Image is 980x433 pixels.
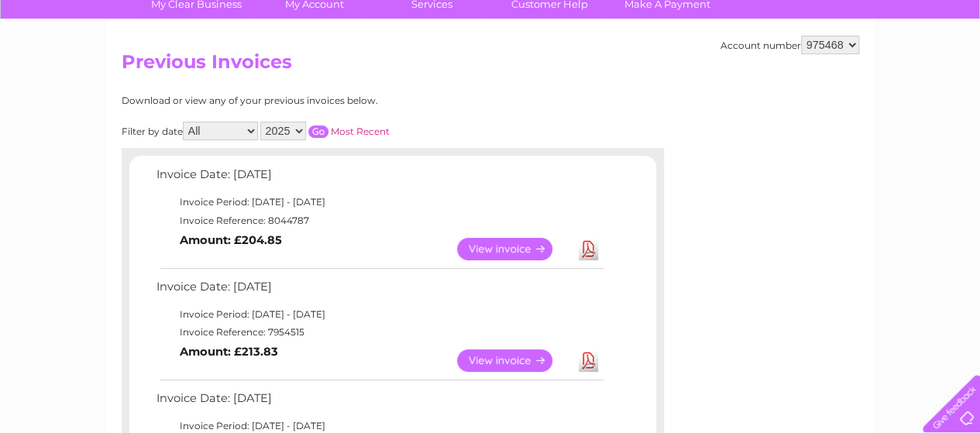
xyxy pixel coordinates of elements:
a: View [457,238,571,260]
a: Download [579,349,598,372]
a: Most Recent [331,125,390,137]
div: Filter by date [122,122,528,140]
img: logo.png [34,40,113,88]
td: Invoice Period: [DATE] - [DATE] [153,193,606,211]
div: Download or view any of your previous invoices below. [122,95,528,106]
a: Download [579,238,598,260]
td: Invoice Date: [DATE] [153,388,606,417]
a: Contact [877,66,915,77]
td: Invoice Reference: 7954515 [153,323,606,342]
td: Invoice Date: [DATE] [153,277,606,305]
a: Telecoms [789,66,836,77]
td: Invoice Date: [DATE] [153,164,606,193]
div: Account number [720,36,859,54]
a: Water [707,66,737,77]
h2: Previous Invoices [122,51,859,81]
a: Blog [845,66,868,77]
td: Invoice Reference: 8044787 [153,211,606,230]
td: Invoice Period: [DATE] - [DATE] [153,305,606,324]
b: Amount: £204.85 [180,233,282,247]
a: View [457,349,571,372]
div: Clear Business is a trading name of Verastar Limited (registered in [GEOGRAPHIC_DATA] No. 3667643... [125,9,857,75]
a: Log out [929,66,965,77]
a: 0333 014 3131 [688,8,795,27]
a: Energy [746,66,780,77]
b: Amount: £213.83 [180,345,278,359]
